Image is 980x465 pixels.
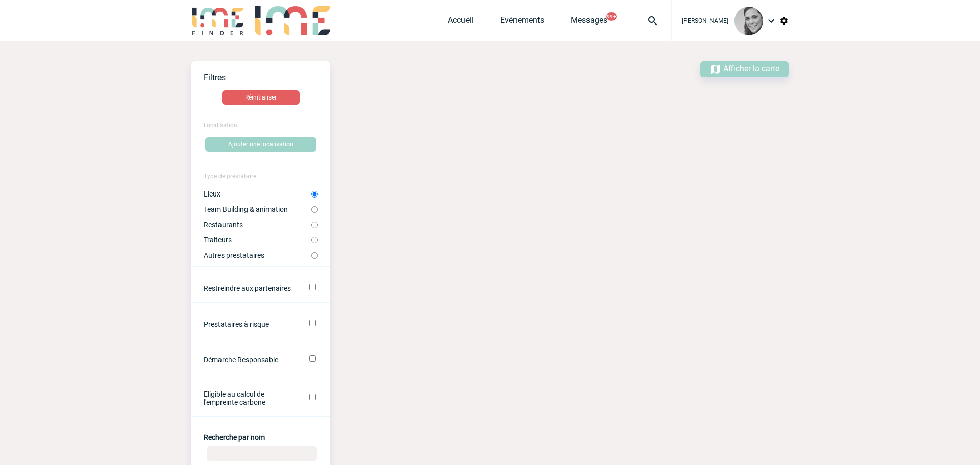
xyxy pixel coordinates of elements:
[205,137,316,152] button: Ajouter une localisation
[309,394,316,400] input: Eligible au calcul de l'empreinte carbone
[204,205,311,213] label: Team Building & animation
[204,173,256,180] span: Type de prestataire
[191,90,330,105] a: Réinitialiser
[723,64,779,74] span: Afficher la carte
[204,433,265,442] label: Recherche par nom
[204,121,237,129] span: Localisation
[448,15,474,30] a: Accueil
[500,15,544,30] a: Evénements
[606,12,617,21] button: 99+
[204,190,311,198] label: Lieux
[204,284,295,292] label: Restreindre aux partenaires
[191,6,244,35] img: IME-Finder
[571,15,607,30] a: Messages
[204,320,295,328] label: Prestataires à risque
[309,355,316,362] input: Démarche Responsable
[204,221,311,229] label: Restaurants
[204,236,311,244] label: Traiteurs
[204,251,311,259] label: Autres prestataires
[222,90,300,105] button: Réinitialiser
[204,390,295,406] label: Eligible au calcul de l'empreinte carbone
[734,7,763,35] img: 94297-0.png
[682,17,728,25] span: [PERSON_NAME]
[204,356,295,364] label: Démarche Responsable
[204,72,330,82] p: Filtres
